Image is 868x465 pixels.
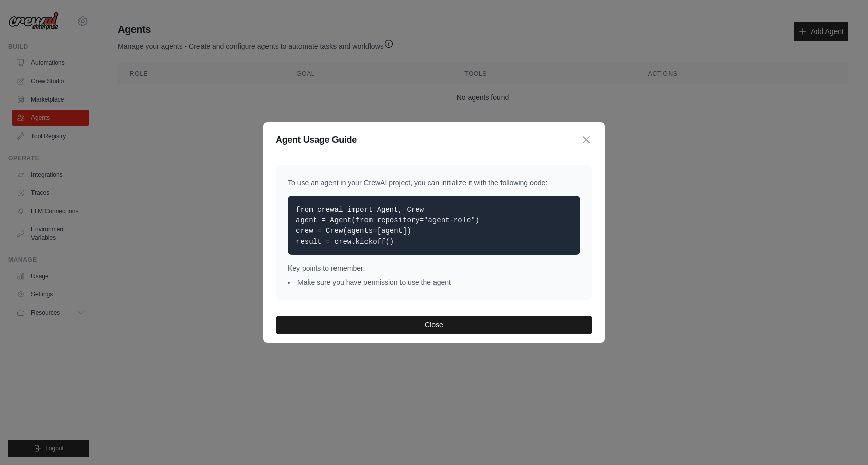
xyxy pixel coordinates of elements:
li: Make sure you have permission to use the agent [288,277,580,287]
button: Close [276,316,592,334]
code: from crewai import Agent, Crew agent = Agent(from_repository="agent-role") crew = Crew(agents=[ag... [296,206,479,246]
h3: Agent Usage Guide [276,132,357,147]
p: To use an agent in your CrewAI project, you can initialize it with the following code: [288,178,580,188]
p: Key points to remember: [288,263,580,273]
